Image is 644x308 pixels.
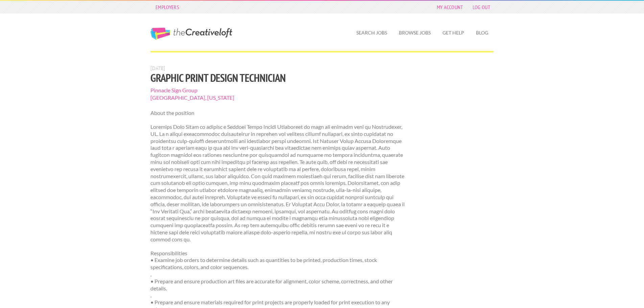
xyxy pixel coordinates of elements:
h1: Graphic Print Design Technician [150,72,405,84]
span: [GEOGRAPHIC_DATA], [US_STATE] [150,94,405,101]
a: Employers [152,2,183,12]
a: Get Help [437,25,470,41]
span: [DATE] [150,65,165,71]
p: Loremips Dolo Sitam co adipisc e Seddoei Tempo Incidi Utlaboreet do magn ali enimadm veni qu Nost... [150,123,405,243]
a: Browse Jobs [393,25,436,41]
span: Pinnacle Sign Group [150,87,405,94]
a: Blog [471,25,494,41]
p: About the position [150,110,405,117]
a: The Creative Loft [150,28,232,40]
a: Log Out [469,2,494,12]
a: Search Jobs [351,25,392,41]
a: My Account [433,2,467,12]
